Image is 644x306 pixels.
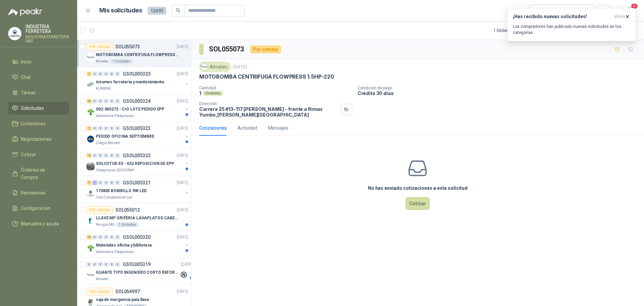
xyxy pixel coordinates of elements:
[98,126,103,131] div: 0
[98,180,103,185] div: 0
[87,233,190,255] a: 13 0 0 0 0 0 GSOL005320[DATE] Company LogoMateriales oficina y bibliotecaSalamanca Oleaginosas SAS
[99,6,142,15] h1: Mis solicitudes
[77,40,191,67] a: Por cotizarSOL055073[DATE] Company LogoMOTOBOMBA CENTRIFUGA FLOWPRESS 1.5HP-220Almatec1 Unidades
[96,79,164,85] p: insumos ferreteria y mantenimiento
[21,189,46,196] span: Remisiones
[87,151,190,173] a: 13 0 0 0 0 0 GSOL005322[DATE] Company LogoSOLICITUD EX - 632 REPOSICION DE EPPOleaginosas [GEOGRA...
[233,64,247,70] p: [DATE]
[96,276,109,282] p: Almatec
[115,72,120,76] div: 0
[177,180,188,186] p: [DATE]
[87,108,95,116] img: Company Logo
[115,44,140,49] p: SOL055073
[115,235,120,239] div: 0
[96,133,154,140] p: PEDIDO OFICINA SEPTIEMBRE
[8,55,69,68] a: Inicio
[104,126,109,131] div: 0
[123,235,151,239] p: GSOL005320
[87,271,95,279] img: Company Logo
[631,3,638,9] span: 4
[115,126,120,131] div: 0
[199,101,338,106] p: Dirección
[96,52,179,58] p: MOTOBOMBA CENTRIFUGA FLOWPRESS 1.5HP-220
[96,222,114,227] p: Perugia SAS
[87,124,190,146] a: 1 0 0 0 0 0 GSOL005323[DATE] Company LogoPEDIDO OFICINA SEPTIEMBREColegio Bennett
[87,70,190,91] a: 7 0 0 0 0 0 GSOL005325[DATE] Company Logoinsumos ferreteria y mantenimientoKLARENS
[21,89,36,96] span: Tareas
[104,262,109,267] div: 0
[177,125,188,132] p: [DATE]
[177,44,188,50] p: [DATE]
[123,99,151,103] p: GSOL005324
[87,288,113,296] div: Por cotizar
[87,72,92,76] div: 7
[109,126,114,131] div: 0
[21,151,36,158] span: Cotizar
[209,44,245,54] h3: SOL055073
[109,72,114,76] div: 0
[513,14,611,19] h3: ¡Has recibido nuevas solicitudes!
[98,235,103,239] div: 0
[123,72,151,76] p: GSOL005325
[96,168,138,173] p: Oleaginosas [GEOGRAPHIC_DATA][PERSON_NAME]
[177,71,188,77] p: [DATE]
[96,269,179,276] p: GUANTE TIPO INGENIERO CORTO REFORZADO
[8,86,69,99] a: Tareas
[199,86,352,90] p: Cantidad
[406,197,430,210] button: Cotizar
[87,179,190,200] a: 1 1 0 0 0 0 GSOL005321[DATE] Company Logo170805 BOMBILLO 9W LEDClub Campestre de Cali
[115,208,140,212] p: SOL055012
[8,117,69,130] a: Licitaciones
[8,148,69,161] a: Cotizar
[533,7,547,14] div: Todas
[123,262,151,267] p: GSOL005319
[96,161,174,167] p: SOLICITUD EX - 632 REPOSICION DE EPP
[104,235,109,239] div: 0
[8,8,42,16] img: Logo peakr
[96,140,120,146] p: Colegio Bennett
[96,188,147,194] p: 170805 BOMBILLO 9W LED
[87,260,194,282] a: 0 0 0 0 0 0 GSOL005319[DATE] Company LogoGUANTE TIPO INGENIERO CORTO REFORZADOAlmatec
[96,86,111,91] p: KLARENS
[181,261,193,268] p: [DATE]
[21,135,52,143] span: Negociaciones
[25,35,69,43] p: INDUSTRIA FERRETERA SAS
[96,242,152,249] p: Materiales oficina y biblioteca
[87,180,92,185] div: 1
[115,153,120,158] div: 0
[87,81,95,89] img: Company Logo
[96,59,109,64] p: Almatec
[87,244,95,252] img: Company Logo
[98,99,103,103] div: 0
[104,72,109,76] div: 0
[98,153,103,158] div: 0
[507,8,636,41] button: ¡Has recibido nuevas solicitudes!ahora Los compradores han publicado nuevas solicitudes en tus ca...
[92,235,97,239] div: 0
[87,97,190,119] a: 24 0 0 0 0 0 GSOL005324[DATE] Company Logo002-005272 - CIO LOTE PEDIDO EPPSalamanca Oleaginosas SAS
[237,124,257,132] div: Actividad
[21,58,32,65] span: Inicio
[176,8,180,13] span: search
[87,206,113,214] div: Por cotizar
[98,72,103,76] div: 0
[8,133,69,145] a: Negociaciones
[109,180,114,185] div: 0
[21,166,63,181] span: Órdenes de Compra
[21,220,59,227] span: Manuales y ayuda
[8,71,69,84] a: Chat
[104,180,109,185] div: 0
[116,222,139,227] div: 1 Unidades
[115,180,120,185] div: 0
[109,99,114,103] div: 0
[115,99,120,103] div: 0
[21,104,44,112] span: Solicitudes
[368,184,468,192] h3: No has enviado cotizaciones a esta solicitud
[104,153,109,158] div: 0
[87,262,92,267] div: 0
[177,152,188,159] p: [DATE]
[8,217,69,230] a: Manuales y ayuda
[98,262,103,267] div: 0
[92,180,97,185] div: 1
[177,98,188,104] p: [DATE]
[96,215,179,221] p: LLAVE MP GRIFERIA LAVAPLATOS CABEZA EXTRAIBLE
